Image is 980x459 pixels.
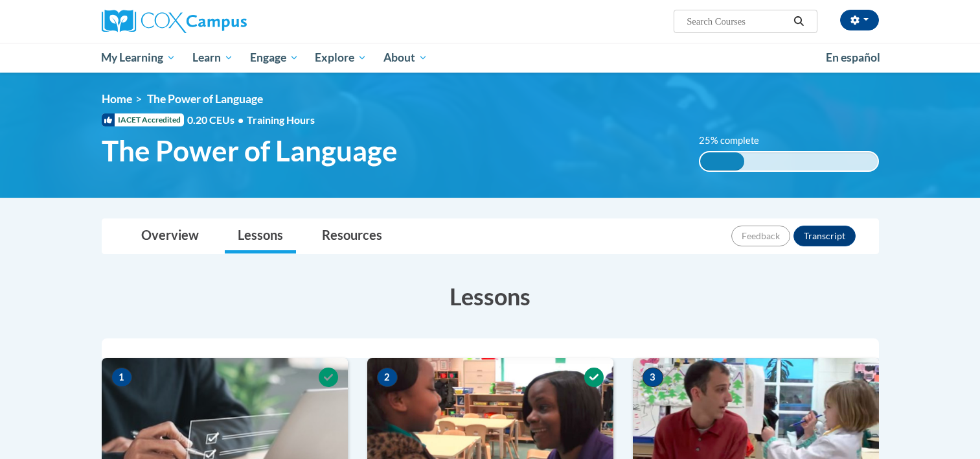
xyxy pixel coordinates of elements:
[184,43,242,73] a: Learn
[383,50,427,65] span: About
[82,43,898,73] div: Main menu
[309,219,395,253] a: Resources
[306,43,375,73] a: Explore
[793,226,856,246] button: Transcript
[102,10,348,33] a: Cox Campus
[111,368,132,387] span: 1
[789,14,808,29] button: Search
[700,152,744,171] div: 25% complete
[102,134,398,168] span: The Power of Language
[93,43,185,73] a: My Learning
[102,10,247,33] img: Cox Campus
[247,113,315,126] span: Training Hours
[102,113,184,126] span: IACET Accredited
[128,219,212,253] a: Overview
[817,44,889,71] a: En español
[242,43,307,73] a: Engage
[731,226,790,246] button: Feedback
[643,368,663,387] span: 3
[102,92,132,106] a: Home
[685,14,789,29] input: Search Courses
[250,50,299,65] span: Engage
[102,280,879,312] h3: Lessons
[840,10,879,30] button: Account Settings
[315,50,367,65] span: Explore
[238,113,244,126] span: •
[187,113,247,127] span: 0.20 CEUs
[377,368,398,387] span: 2
[699,134,773,148] label: 25% complete
[225,219,296,253] a: Lessons
[826,51,880,64] span: En español
[192,50,233,65] span: Learn
[375,43,436,73] a: About
[101,50,176,65] span: My Learning
[147,92,263,106] span: The Power of Language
